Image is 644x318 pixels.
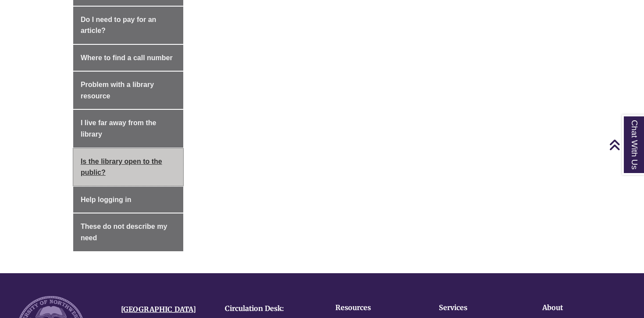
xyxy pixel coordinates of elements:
[439,304,515,312] h4: Services
[73,72,183,109] a: Problem with a library resource
[73,110,183,147] a: I live far away from the library
[225,305,316,313] h4: Circulation Desk:
[73,213,183,251] a: These do not describe my need
[73,187,183,213] a: Help logging in
[542,304,619,312] h4: About
[73,148,183,186] a: Is the library open to the public?
[121,305,196,314] a: [GEOGRAPHIC_DATA]
[609,139,642,151] a: Back to Top
[73,7,183,44] a: Do I need to pay for an article?
[335,304,412,312] h4: Resources
[73,45,183,71] a: Where to find a call number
